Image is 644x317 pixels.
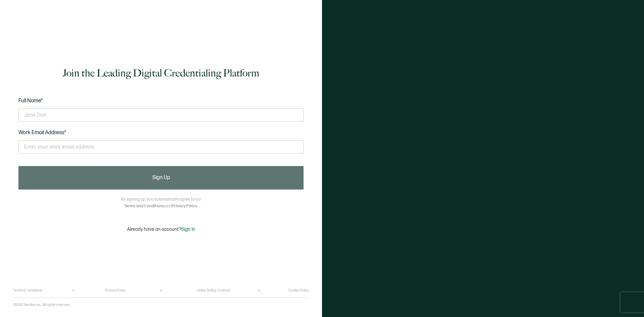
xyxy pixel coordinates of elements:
p: ©2025 Sertifier Inc.. All rights reserved. [13,303,70,307]
input: Enter your work email address [18,140,304,154]
a: Terms & Conditions [13,288,42,293]
p: By signing up, you automatically agree to our and . [121,196,201,210]
h1: Join the Leading Digital Credentialing Platform [63,66,259,80]
p: Already have an account? [127,226,195,232]
a: Privacy Policy [105,288,125,293]
span: Sign Up [152,175,170,180]
input: Jane Doe [18,108,304,122]
span: Sign In [181,226,195,232]
a: Online Selling Contract [197,288,230,293]
a: Privacy Policy [172,204,197,209]
button: Sign Up [18,166,304,190]
a: Terms and Conditions [124,204,165,209]
span: Work Email Address* [18,129,66,136]
span: Full Name* [18,98,43,104]
a: Cookie Policy [288,288,309,293]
